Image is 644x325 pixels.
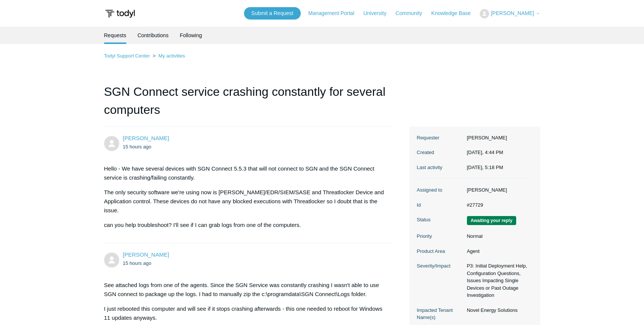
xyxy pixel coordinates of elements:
[463,233,533,240] dd: Normal
[104,53,152,59] li: Todyl Support Center
[417,186,463,194] dt: Assigned to
[244,7,301,20] a: Submit a Request
[104,304,385,322] p: I just rebooted this computer and will see if it stops crashing afterwards - this one needed to r...
[417,233,463,240] dt: Priority
[123,135,169,141] span: Andrew Satnik
[467,216,516,225] span: We are waiting for you to respond
[104,7,136,21] img: Todyl Support Center Help Center home page
[104,27,126,44] li: Requests
[467,165,503,170] time: 08/27/2025, 17:18
[491,10,534,16] span: [PERSON_NAME]
[417,262,463,270] dt: Severity/Impact
[123,144,152,150] time: 08/27/2025, 16:44
[463,248,533,255] dd: Agent
[104,164,385,182] p: Hello - We have several devices with SGN Connect 5.5.3 that will not connect to SGN and the SGN C...
[417,149,463,156] dt: Created
[463,307,533,314] dd: Novel Energy Solutions
[467,150,503,155] time: 08/27/2025, 16:44
[151,53,185,59] li: My activities
[363,9,394,17] a: University
[123,260,152,266] time: 08/27/2025, 16:57
[104,188,385,215] p: The only security software we're using now is [PERSON_NAME]/EDR/SIEM/SASE and Threatlocker Device...
[417,307,463,321] dt: Impacted Tenant Name(s)
[417,134,463,142] dt: Requester
[104,83,392,127] h1: SGN Connect service crashing constantly for several computers
[480,9,540,18] button: [PERSON_NAME]
[395,9,430,17] a: Community
[463,262,533,299] dd: P3: Initial Deployment Help, Configuration Questions, Issues Impacting Single Devices or Past Out...
[104,53,150,59] a: Todyl Support Center
[463,201,533,209] dd: #27729
[158,53,185,59] a: My activities
[180,27,202,44] a: Following
[123,135,169,141] a: [PERSON_NAME]
[417,201,463,209] dt: Id
[104,281,385,299] p: See attached logs from one of the agents. Since the SGN Service was constantly crashing I wasn't ...
[417,216,463,224] dt: Status
[463,134,533,142] dd: [PERSON_NAME]
[138,27,169,44] a: Contributions
[123,251,169,258] a: [PERSON_NAME]
[123,251,169,258] span: Andrew Satnik
[417,164,463,171] dt: Last activity
[417,248,463,255] dt: Product Area
[104,221,385,230] p: can you help troubleshoot? I'll see if I can grab logs from one of the computers.
[431,9,478,17] a: Knowledge Base
[463,186,533,194] dd: [PERSON_NAME]
[308,9,362,17] a: Management Portal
